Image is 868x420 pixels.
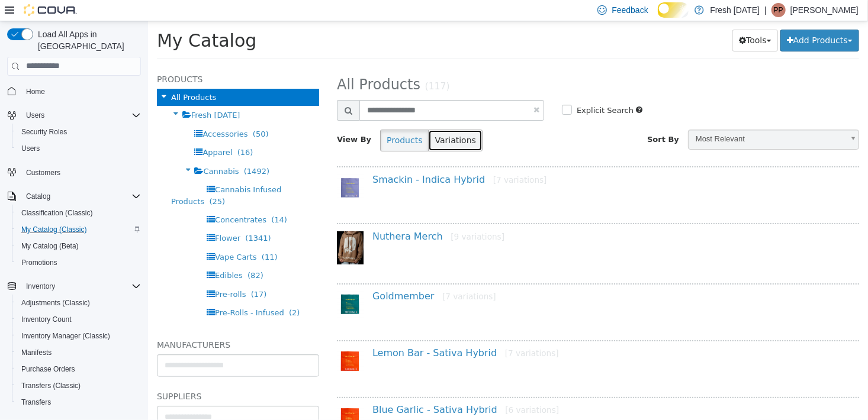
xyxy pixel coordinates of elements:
[17,239,141,253] span: My Catalog (Beta)
[12,238,146,254] button: My Catalog (Beta)
[17,379,141,393] span: Transfers (Classic)
[189,114,223,122] span: View By
[23,72,68,80] span: All Products
[54,108,99,117] span: Accessories
[790,3,859,17] p: [PERSON_NAME]
[21,258,57,267] span: Promotions
[189,327,216,353] img: 150
[24,4,77,16] img: Cova
[224,383,411,394] a: Blue Garlic - Sativa Hybrid[6 variations]
[2,83,146,100] button: Home
[17,239,83,253] a: My Catalog (Beta)
[26,111,44,120] span: Users
[33,28,141,52] span: Load All Apps in [GEOGRAPHIC_DATA]
[17,312,76,327] a: Inventory Count
[67,250,95,259] span: Edibles
[345,154,399,163] small: [7 variations]
[17,125,141,139] span: Security Roles
[9,368,171,382] h5: Suppliers
[21,398,51,407] span: Transfers
[17,345,56,360] a: Manifests
[584,8,630,30] button: Tools
[189,383,216,410] img: 150
[21,381,81,390] span: Transfers (Classic)
[26,282,55,291] span: Inventory
[12,361,146,377] button: Purchase Orders
[21,279,60,293] button: Inventory
[114,231,130,240] span: (11)
[105,108,121,117] span: (50)
[12,377,146,394] button: Transfers (Classic)
[61,176,77,185] span: (25)
[17,329,141,343] span: Inventory Manager (Classic)
[774,3,783,17] span: PP
[67,269,98,277] span: Pre-rolls
[541,109,695,127] span: Most Relevant
[189,270,216,296] img: 150
[21,127,67,137] span: Security Roles
[17,345,141,360] span: Manifests
[26,87,45,96] span: Home
[17,296,95,310] a: Adjustments (Classic)
[21,189,141,203] span: Catalog
[21,166,65,180] a: Customers
[224,269,348,280] a: Goldmember[7 variations]
[499,114,531,122] span: Sort By
[67,212,92,221] span: Flower
[67,231,109,240] span: Vape Carts
[55,146,91,154] span: Cannabis
[12,394,146,411] button: Transfers
[189,153,216,180] img: 150
[9,316,171,331] h5: Manufacturers
[96,146,121,154] span: (1492)
[21,241,79,251] span: My Catalog (Beta)
[612,4,648,16] span: Feedback
[97,212,123,221] span: (1341)
[21,225,87,234] span: My Catalog (Classic)
[2,107,146,124] button: Users
[21,208,93,218] span: Classification (Classic)
[658,18,658,18] span: Dark Mode
[12,124,146,140] button: Security Roles
[17,222,92,237] a: My Catalog (Classic)
[21,348,52,357] span: Manifests
[9,9,108,30] span: My Catalog
[12,295,146,311] button: Adjustments (Classic)
[12,311,146,328] button: Inventory Count
[540,108,711,128] a: Most Relevant
[17,329,115,343] a: Inventory Manager (Classic)
[357,384,411,393] small: [6 variations]
[21,279,141,293] span: Inventory
[224,209,356,221] a: Nuthera Merch[9 variations]
[232,108,281,130] button: Products
[67,287,136,296] span: Pre-Rolls - Infused
[21,108,49,122] button: Users
[43,89,92,98] span: Fresh [DATE]
[21,298,90,308] span: Adjustments (Classic)
[21,315,72,324] span: Inventory Count
[303,211,356,220] small: [9 variations]
[103,269,119,277] span: (17)
[26,168,60,177] span: Customers
[17,395,141,409] span: Transfers
[12,205,146,221] button: Classification (Classic)
[17,222,141,237] span: My Catalog (Classic)
[426,83,486,95] label: Explicit Search
[17,362,141,376] span: Purchase Orders
[710,3,760,17] p: Fresh [DATE]
[17,141,141,156] span: Users
[141,287,152,296] span: (2)
[17,395,56,409] a: Transfers
[12,328,146,344] button: Inventory Manager (Classic)
[17,206,98,220] a: Classification (Classic)
[2,278,146,295] button: Inventory
[17,256,141,270] span: Promotions
[21,84,141,99] span: Home
[21,189,55,203] button: Catalog
[17,141,44,156] a: Users
[26,192,50,201] span: Catalog
[99,250,115,259] span: (82)
[277,60,302,70] small: (117)
[294,270,348,280] small: [7 variations]
[12,140,146,157] button: Users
